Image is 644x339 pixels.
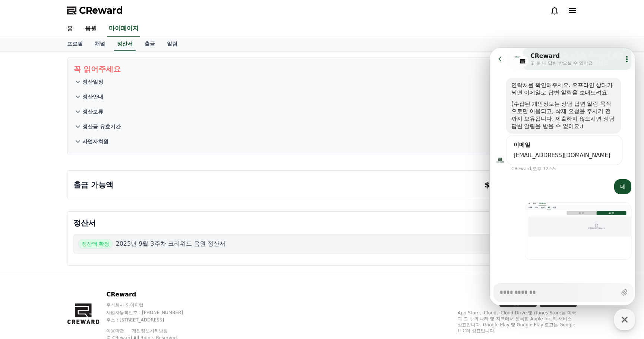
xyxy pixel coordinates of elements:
[107,21,140,37] a: 마이페이지
[73,218,571,228] p: 정산서
[89,37,111,51] a: 채널
[490,48,635,305] iframe: Channel chat
[67,4,123,16] a: CReward
[73,74,571,89] button: 정산일정
[73,180,113,190] p: 출금 가능액
[73,104,571,119] button: 정산보류
[106,290,197,299] p: CReward
[82,138,108,145] p: 사업자회원
[73,134,571,149] button: 사업자회원
[484,180,521,190] p: $ 129.60
[458,310,577,334] p: App Store, iCloud, iCloud Drive 및 iTunes Store는 미국과 그 밖의 나라 및 지역에서 등록된 Apple Inc.의 서비스 상표입니다. Goo...
[78,239,113,249] span: 정산액 확정
[73,89,571,104] button: 정산안내
[82,123,121,130] p: 정산금 유효기간
[106,328,130,333] a: 이용약관
[106,317,197,323] p: 주소 : [STREET_ADDRESS]
[73,64,571,74] p: 꼭 읽어주세요
[161,37,183,51] a: 알림
[82,78,103,85] p: 정산일정
[73,119,571,134] button: 정산금 유효기간
[73,234,571,254] button: 정산액 확정 2025년 9월 3주차 크리워드 음원 정산서
[79,21,103,37] a: 음원
[79,4,123,16] span: CReward
[82,93,103,100] p: 정산안내
[139,37,161,51] a: 출금
[106,302,197,308] p: 주식회사 와이피랩
[106,310,197,315] p: 사업자등록번호 : [PHONE_NUMBER]
[61,37,89,51] a: 프로필
[82,108,103,115] p: 정산보류
[61,21,79,37] a: 홈
[114,37,136,51] a: 정산서
[132,328,168,333] a: 개인정보처리방침
[116,239,225,248] p: 2025년 9월 3주차 크리워드 음원 정산서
